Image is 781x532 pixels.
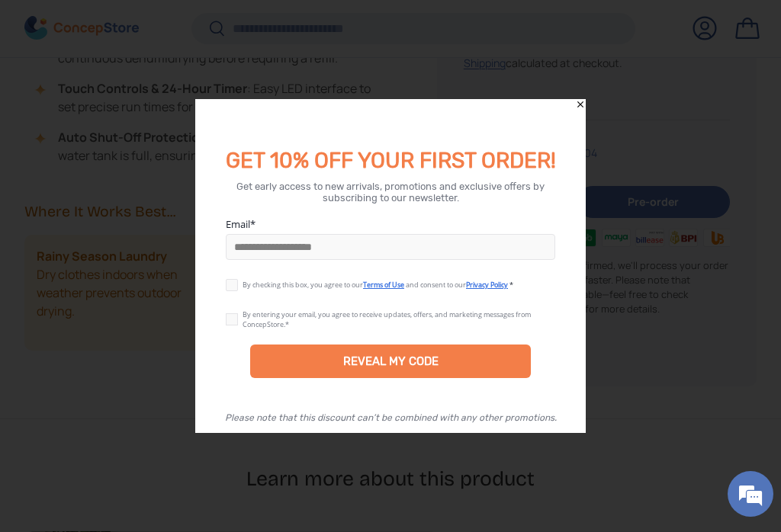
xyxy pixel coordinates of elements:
div: Get early access to new arrivals, promotions and exclusive offers by subscribing to our newsletter. [214,181,567,204]
textarea: Type your message and hit 'Enter' [8,363,291,416]
span: GET 10% OFF YOUR FIRST ORDER! [226,148,556,173]
div: By entering your email, you agree to receive updates, offers, and marketing messages from ConcepS... [243,309,531,329]
a: Privacy Policy [466,280,508,290]
div: Minimize live chat window [250,8,287,44]
div: Chat with us now [79,85,256,105]
span: We're online! [88,165,211,319]
span: and consent to our [406,280,466,290]
label: Email [226,217,555,231]
div: Please note that this discount can’t be combined with any other promotions. [225,412,557,423]
div: Close [575,99,586,110]
span: By checking this box, you agree to our [243,280,363,290]
div: REVEAL MY CODE [343,354,439,368]
a: Terms of Use [363,280,404,290]
div: REVEAL MY CODE [250,345,531,378]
